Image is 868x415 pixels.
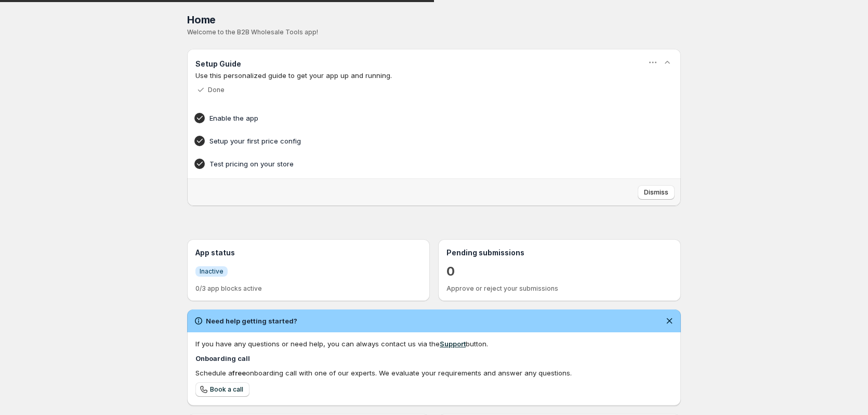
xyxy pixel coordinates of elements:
h3: Setup Guide [195,59,241,69]
a: Support [440,340,466,348]
h3: Pending submissions [446,248,673,258]
span: Home [187,14,216,26]
h4: Enable the app [209,113,626,123]
h4: Test pricing on your store [209,159,626,169]
span: Book a call [210,385,243,394]
a: 0 [446,263,455,280]
p: Approve or reject your submissions [446,284,673,293]
h4: Onboarding call [195,353,673,364]
h4: Setup your first price config [209,136,626,146]
div: Schedule a onboarding call with one of our experts. We evaluate your requirements and answer any ... [195,368,673,378]
h2: Need help getting started? [206,316,297,326]
b: free [232,369,246,377]
p: Welcome to the B2B Wholesale Tools app! [187,28,681,36]
a: InfoInactive [195,266,228,277]
button: Dismiss [638,185,675,200]
span: Dismiss [644,188,668,197]
div: If you have any questions or need help, you can always contact us via the button. [195,339,673,349]
p: Done [208,86,225,94]
h3: App status [195,248,422,258]
button: Dismiss notification [662,314,677,328]
span: Inactive [200,267,223,276]
p: Use this personalized guide to get your app up and running. [195,70,673,81]
p: 0/3 app blocks active [195,284,422,293]
a: Book a call [195,382,249,397]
